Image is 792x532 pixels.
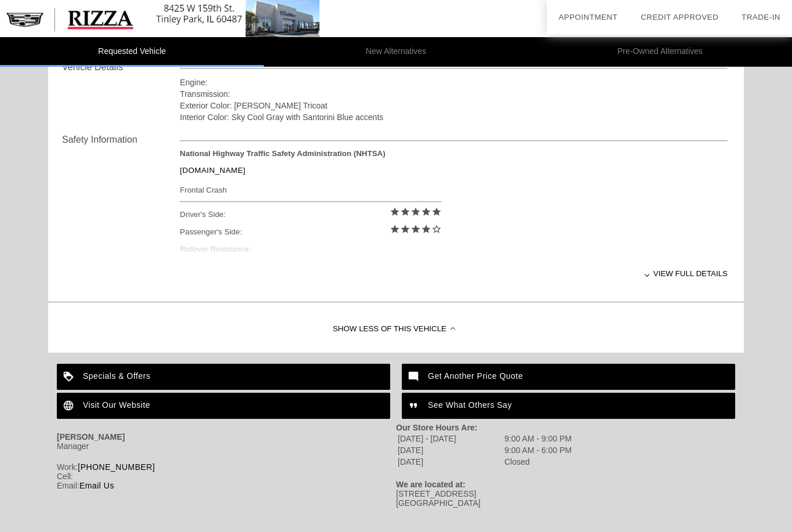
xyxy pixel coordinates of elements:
[390,207,400,217] i: star
[62,133,180,147] div: Safety Information
[641,13,718,21] a: Credit Approved
[57,472,396,481] div: Cell:
[402,364,428,390] img: ic_mode_comment_white_24dp_2x.png
[57,432,125,441] strong: [PERSON_NAME]
[79,481,114,490] a: Email Us
[264,37,528,67] li: New Alternatives
[504,457,572,467] td: Closed
[400,207,410,217] i: star
[410,207,421,217] i: star
[402,364,735,390] a: Get Another Price Quote
[528,37,792,67] li: Pre-Owned Alternatives
[421,224,431,234] i: star
[180,77,728,88] div: Engine:
[558,13,617,21] a: Appointment
[180,166,245,175] a: [DOMAIN_NAME]
[48,306,744,353] div: Show Less of this Vehicle
[180,111,728,123] div: Interior Color: Sky Cool Gray with Santorini Blue accents
[396,480,466,489] strong: We are located at:
[180,88,728,100] div: Transmission:
[396,489,735,508] div: [STREET_ADDRESS] [GEOGRAPHIC_DATA]
[397,433,503,444] td: [DATE] - [DATE]
[400,224,410,234] i: star
[57,441,396,451] div: Manager
[504,433,572,444] td: 9:00 AM - 9:00 PM
[180,223,441,241] div: Passenger's Side:
[180,183,441,197] div: Frontal Crash
[396,423,477,432] strong: Our Store Hours Are:
[390,224,400,234] i: star
[180,149,385,158] strong: National Highway Traffic Safety Administration (NHTSA)
[431,224,442,234] i: star_border
[397,457,503,467] td: [DATE]
[57,364,390,390] a: Specials & Offers
[410,224,421,234] i: star
[397,445,503,455] td: [DATE]
[57,481,396,490] div: Email:
[180,100,728,111] div: Exterior Color: [PERSON_NAME] Tricoat
[742,13,780,21] a: Trade-In
[57,364,83,390] img: ic_loyalty_white_24dp_2x.png
[402,393,735,419] a: See What Others Say
[57,462,396,472] div: Work:
[78,462,155,472] a: [PHONE_NUMBER]
[421,207,431,217] i: star
[180,206,441,223] div: Driver's Side:
[57,393,390,419] a: Visit Our Website
[504,445,572,455] td: 9:00 AM - 6:00 PM
[431,207,442,217] i: star
[57,393,83,419] img: ic_language_white_24dp_2x.png
[402,393,428,419] img: ic_format_quote_white_24dp_2x.png
[180,259,728,288] div: View full details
